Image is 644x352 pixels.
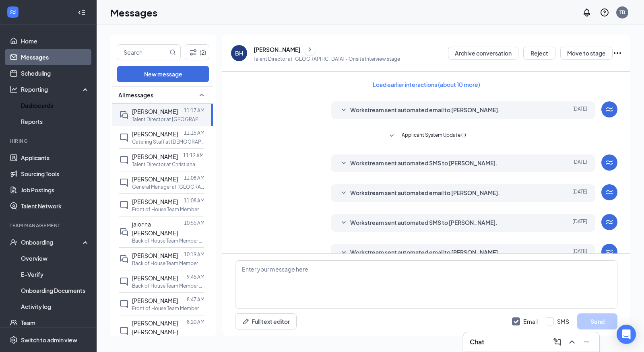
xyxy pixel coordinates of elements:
svg: ChatInactive [119,133,129,142]
svg: SmallChevronUp [197,90,206,100]
span: [PERSON_NAME] [132,108,178,115]
p: Talent Director at Christiana [132,161,195,168]
svg: WorkstreamLogo [605,247,614,257]
svg: WorkstreamLogo [605,187,614,197]
span: Workstream sent automated email to [PERSON_NAME]. [350,248,500,257]
p: 11:08 AM [184,197,204,204]
input: Search [117,45,168,60]
svg: ChatInactive [119,277,129,286]
div: Open Intercom Messenger [617,325,636,344]
span: [DATE] [572,218,587,228]
p: 9:45 AM [187,274,204,280]
a: E-Verify [21,266,90,282]
p: Talent Director at [GEOGRAPHIC_DATA] [132,116,204,123]
p: 10:19 AM [184,251,204,258]
svg: Minimize [582,337,591,347]
svg: SmallChevronDown [339,248,349,257]
div: Onboarding [21,238,83,246]
a: Activity log [21,298,90,315]
span: [PERSON_NAME] [132,274,178,282]
p: 11:08 AM [184,175,204,181]
button: Full text editorPen [235,313,297,329]
h3: Chat [470,338,484,346]
div: Hiring [10,138,88,144]
svg: ChevronRight [306,45,314,54]
a: Onboarding Documents [21,282,90,298]
span: [DATE] [572,188,587,198]
a: Home [21,33,90,49]
svg: SmallChevronDown [339,218,349,228]
span: [PERSON_NAME] [132,175,178,183]
svg: MagnifyingGlass [169,49,176,56]
span: Workstream sent automated SMS to [PERSON_NAME]. [350,159,497,168]
button: SmallChevronDownApplicant System Update (1) [387,131,466,141]
a: Job Postings [21,182,90,198]
a: Dashboards [21,97,90,113]
a: Overview [21,250,90,266]
span: [PERSON_NAME] [PERSON_NAME] [132,319,178,336]
h1: Messages [110,6,157,19]
a: Reports [21,113,90,130]
span: [DATE] [572,159,587,168]
span: jaionna [PERSON_NAME] [132,220,178,237]
a: Scheduling [21,65,90,81]
a: Applicants [21,150,90,166]
div: Team Management [10,222,88,229]
svg: ComposeMessage [553,337,562,347]
svg: Analysis [10,85,18,93]
button: ComposeMessage [551,336,564,348]
span: [PERSON_NAME] [132,198,178,205]
button: Minimize [580,336,593,348]
svg: ChatInactive [119,178,129,187]
svg: WorkstreamLogo [605,158,614,167]
svg: Filter [188,47,198,57]
div: TB [619,9,625,16]
svg: ChatInactive [119,326,129,336]
svg: SmallChevronDown [387,131,396,141]
p: 8:20 AM [187,319,204,325]
a: Talent Network [21,198,90,214]
p: Front of House Team Member at [GEOGRAPHIC_DATA] [132,305,204,312]
span: [PERSON_NAME] [132,297,178,304]
svg: DoubleChat [119,227,129,237]
div: Switch to admin view [21,336,77,344]
svg: SmallChevronDown [339,105,349,115]
svg: ChatInactive [119,155,129,165]
button: Send [577,313,617,329]
svg: Ellipses [613,48,622,58]
p: Catering Staff at [DEMOGRAPHIC_DATA] [132,138,204,145]
svg: SmallChevronDown [339,159,349,168]
svg: ChatInactive [119,200,129,210]
span: [DATE] [572,105,587,115]
div: Reporting [21,85,90,93]
span: Workstream sent automated email to [PERSON_NAME]. [350,188,500,198]
div: [PERSON_NAME] [254,45,300,54]
span: Workstream sent automated SMS to [PERSON_NAME]. [350,218,497,228]
a: Messages [21,49,90,65]
button: ChevronRight [304,43,316,56]
p: Talent Director at [GEOGRAPHIC_DATA] - Onsite Interview stage [254,56,400,62]
span: Applicant System Update (1) [402,131,466,141]
button: Filter (2) [185,44,209,60]
svg: UserCheck [10,238,18,246]
span: All messages [118,91,153,99]
button: Archive conversation [448,47,518,60]
p: 11:15 AM [184,130,204,136]
div: BH [235,49,243,57]
svg: Settings [10,336,18,344]
svg: WorkstreamLogo [9,8,17,16]
button: Load earlier interactions (about 10 more) [366,78,487,91]
svg: DoubleChat [119,110,129,120]
svg: WorkstreamLogo [605,217,614,227]
p: General Manager at [GEOGRAPHIC_DATA] [132,183,204,190]
svg: ChatInactive [119,299,129,309]
span: [PERSON_NAME] [132,252,178,259]
span: [DATE] [572,248,587,257]
p: Back of House Team Member at [GEOGRAPHIC_DATA] [132,260,204,267]
svg: Notifications [582,8,592,17]
svg: WorkstreamLogo [605,105,614,114]
button: Reject [523,47,555,60]
a: Sourcing Tools [21,166,90,182]
button: ChevronUp [566,336,578,348]
span: [PERSON_NAME] [132,130,178,138]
